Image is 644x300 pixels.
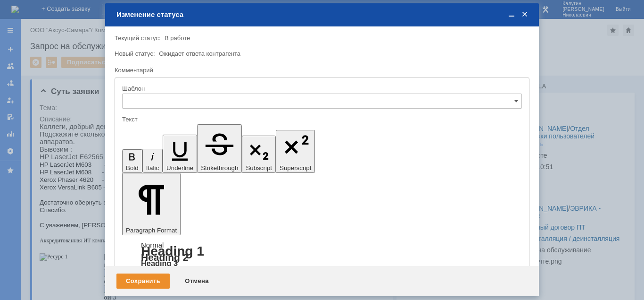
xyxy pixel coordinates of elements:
a: Heading 3 [141,259,178,267]
span: (от [DATE] № АО-20220302-3726638103-3) [94,114,198,121]
span: pro [104,201,115,209]
img: Слой 2 [64,146,81,163]
label: Новый статус: [115,50,155,57]
span: . [102,201,104,209]
a: Heading 4 [141,266,175,274]
button: Bold [122,149,142,173]
span: Свернуть (Ctrl + M) [507,10,516,19]
span: Strikethrough [201,164,238,171]
b: » [121,140,123,145]
a: Heading 2 [141,252,188,263]
a: [EMAIL_ADDRESS][DOMAIN_NAME] [81,179,144,195]
span: В работе [165,34,190,42]
label: Текущий статус: [115,34,160,42]
span: Ожидает ответа контрагента [159,50,240,57]
div: Текст [122,116,520,122]
span: Superscript [280,164,311,171]
img: Слой 5 [64,195,81,212]
button: Subscript [242,136,276,173]
span: Закрыть [520,10,529,19]
button: Superscript [276,130,315,173]
div: Шаблон [122,86,520,92]
img: Слой 4 [64,179,81,195]
button: Strikethrough [197,124,242,173]
button: Paragraph Format [122,173,181,235]
span: [STREET_ADDRESS] [64,218,129,226]
img: Слой 3 [64,163,81,179]
span: Email отправителя: [EMAIL_ADDRESS][DOMAIN_NAME] [9,60,154,66]
span: Underline [166,164,193,171]
span: Сервис [169,130,187,137]
div: Комментарий [115,66,528,75]
a: Heading 1 [141,244,204,258]
img: download [59,129,60,201]
span: eureca [81,201,102,209]
span: Email отправителя: [EMAIL_ADDRESS][DOMAIN_NAME] [9,85,154,92]
span: Subscript [246,164,272,171]
span: [PHONE_NUMBER] [81,151,144,158]
div: Paragraph Format [122,242,522,279]
img: download [168,129,169,147]
span: Bold [126,164,139,171]
span: Оператор по заявкам [169,139,220,146]
a: Normal [141,241,164,249]
a: Слой 5 [64,204,81,212]
button: Italic [142,149,163,173]
span: Группа компаний «Эврика [64,140,123,145]
button: Underline [163,135,197,173]
div: Изменение статуса [116,10,529,19]
span: [PERSON_NAME] [64,129,124,137]
span: Paragraph Format [126,227,177,234]
span: Italic [146,164,159,171]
